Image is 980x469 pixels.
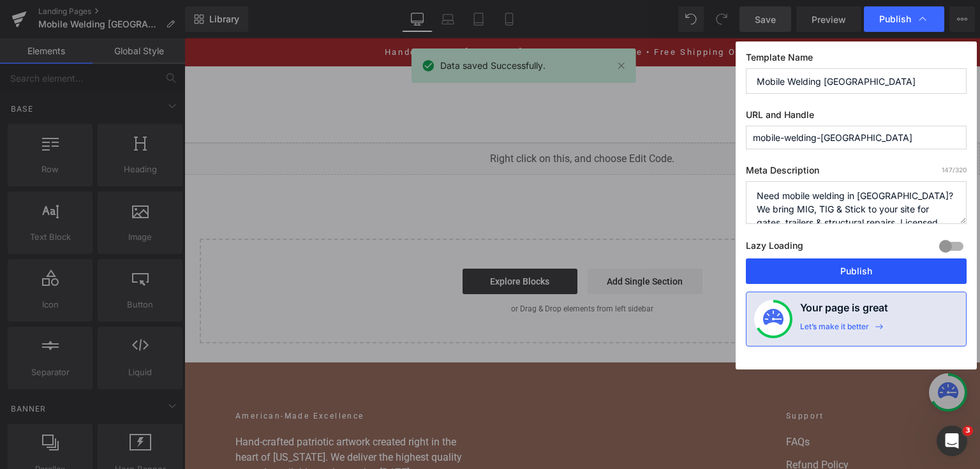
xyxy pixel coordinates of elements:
h2: Support [602,372,745,383]
h4: Your page is great [800,300,888,322]
span: /320 [942,166,967,174]
label: Template Name [746,52,967,68]
button: Publish [746,258,967,284]
a: Add Single Section [403,230,518,256]
p: or Drag & Drop elements from left sidebar [36,266,761,275]
p: Hand-crafted patriotic artwork created right in the heart of [US_STATE]. We deliver the highest q... [51,396,293,442]
a: Refund Policy [602,419,745,435]
label: Lazy Loading [746,237,803,258]
span: 147 [942,166,953,174]
span: 3 [963,426,973,436]
a: FAQs [602,396,745,412]
a: Handcrafted in [US_STATE] • 100% American Made • Free Shipping Over $100 [200,9,595,19]
iframe: Intercom live chat [937,426,967,456]
label: URL and Handle [746,109,967,126]
a: Explore Blocks [278,230,393,256]
label: Meta Description [746,165,967,181]
div: Let’s make it better [800,322,869,338]
span: Publish [879,13,911,25]
h2: American-Made Excellence [51,372,293,383]
img: onboarding-status.svg [763,309,783,329]
textarea: Need mobile welding in [GEOGRAPHIC_DATA]? We bring MIG, TIG & Stick to your site for gates, trail... [746,181,967,224]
